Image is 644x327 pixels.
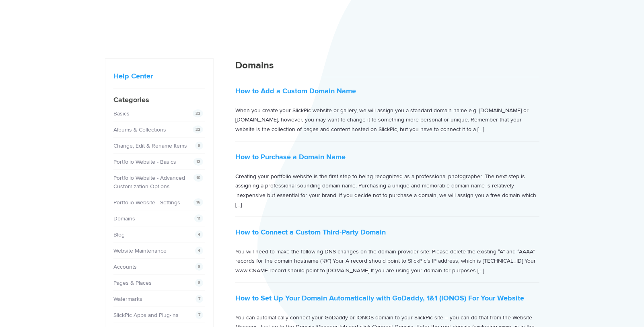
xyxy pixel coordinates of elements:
[195,311,203,319] span: 7
[113,280,152,286] a: Pages & Places
[113,72,153,80] a: Help Center
[235,294,524,302] a: How to Set Up Your Domain Automatically with GoDaddy, 1&1 (IONOS) For Your Website
[193,158,203,166] span: 12
[235,152,346,161] a: How to Purchase a Domain Name
[113,247,167,254] a: Website Maintenance
[193,109,203,117] span: 22
[113,126,166,133] a: Albums & Collections
[195,247,203,255] span: 4
[113,296,142,302] a: Watermarks
[235,228,386,237] a: How to Connect a Custom Third-Party Domain
[193,174,203,182] span: 10
[235,247,539,275] p: You will need to make the following DNS changes on the domain provider site: Please delete the ex...
[113,199,180,206] a: Portfolio Website - Settings
[235,172,539,209] p: Creating your portfolio website is the first step to being recognized as a professional photograp...
[113,95,205,105] h4: Categories
[195,230,203,239] span: 4
[113,175,185,190] a: Portfolio Website - Advanced Customization Options
[113,142,187,149] a: Change, Edit & Rename Items
[113,263,137,270] a: Accounts
[113,158,176,165] a: Portfolio Website - Basics
[113,215,135,222] a: Domains
[193,198,203,206] span: 16
[195,295,203,303] span: 7
[195,142,203,150] span: 9
[235,60,274,71] span: Domains
[113,231,125,238] a: Blog
[235,86,356,95] a: How to Add a Custom Domain Name
[193,125,203,134] span: 22
[194,214,203,222] span: 11
[195,279,203,287] span: 8
[113,110,130,117] a: Basics
[235,106,539,134] p: When you create your SlickPic website or gallery, we will assign you a standard domain name e.g. ...
[195,263,203,271] span: 8
[113,312,179,319] a: SlickPic Apps and Plug-ins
